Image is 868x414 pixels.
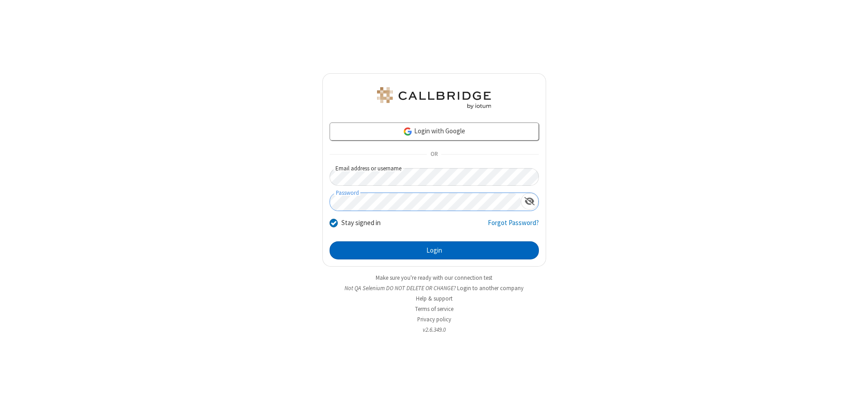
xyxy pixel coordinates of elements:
label: Stay signed in [341,218,381,228]
a: Privacy policy [417,315,451,323]
a: Terms of service [415,305,453,313]
a: Forgot Password? [488,218,539,235]
div: Show password [521,193,538,210]
img: google-icon.png [403,127,413,136]
button: Login to another company [457,284,524,292]
button: Login [330,241,539,259]
li: Not QA Selenium DO NOT DELETE OR CHANGE? [322,284,546,292]
span: OR [427,148,441,161]
li: v2.6.349.0 [322,325,546,334]
input: Password [330,193,521,211]
a: Login with Google [330,122,539,141]
img: QA Selenium DO NOT DELETE OR CHANGE [375,87,493,109]
a: Make sure you're ready with our connection test [376,274,492,282]
a: Help & support [416,295,453,302]
input: Email address or username [330,168,539,186]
